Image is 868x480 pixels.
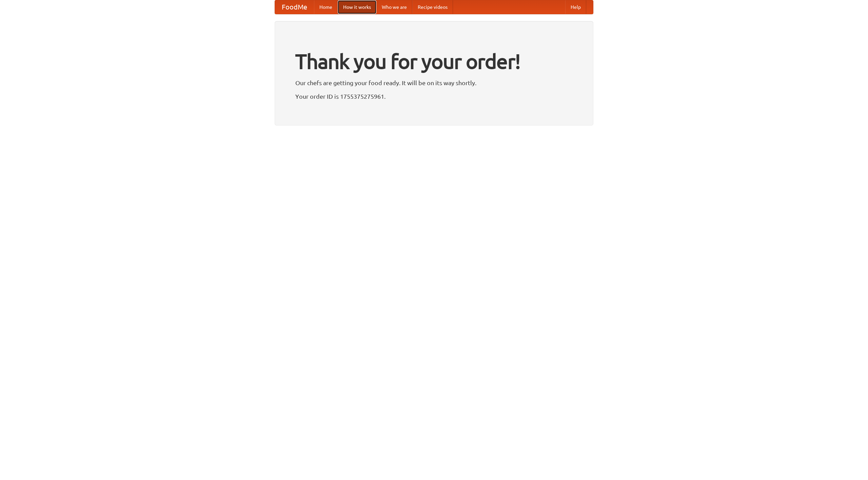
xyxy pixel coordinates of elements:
[275,0,314,14] a: FoodMe
[338,0,376,14] a: How it works
[412,0,453,14] a: Recipe videos
[295,45,573,78] h1: Thank you for your order!
[314,0,338,14] a: Home
[376,0,412,14] a: Who we are
[295,91,573,101] p: Your order ID is 1755375275961.
[295,78,573,88] p: Our chefs are getting your food ready. It will be on its way shortly.
[565,0,586,14] a: Help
